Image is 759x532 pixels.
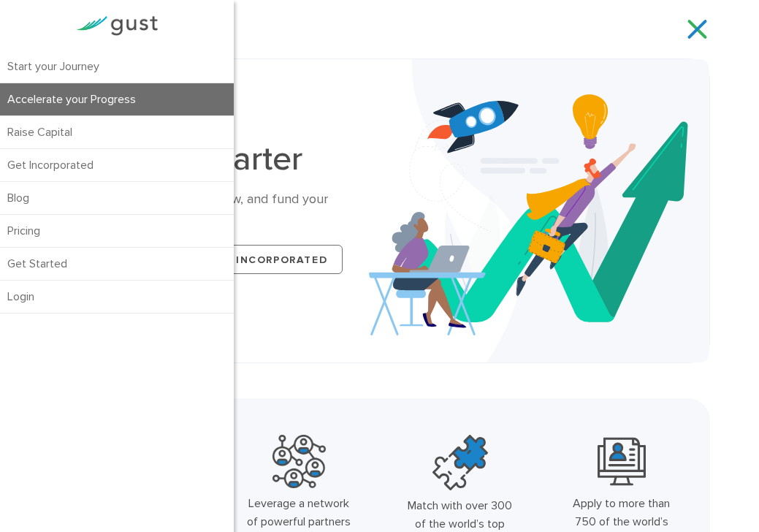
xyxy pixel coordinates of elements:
[432,435,488,490] img: Top Accelerators
[272,435,326,488] img: Powerful Partners
[193,245,343,274] a: Get Incorporated
[369,59,710,362] img: Startup Smarter Hero
[598,435,646,488] img: Leading Angel Investment
[76,16,158,36] img: Gust Logo
[243,494,355,531] div: Leverage a network of powerful partners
